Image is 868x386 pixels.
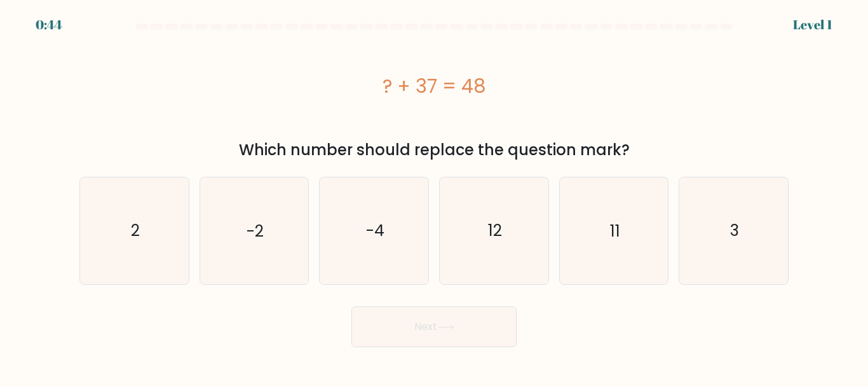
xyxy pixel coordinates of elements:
[36,15,62,34] div: 0:44
[247,219,264,242] text: -2
[79,72,789,100] div: ? + 37 = 48
[351,307,517,347] button: Next
[610,219,620,242] text: 11
[730,219,739,242] text: 3
[793,15,832,34] div: Level 1
[488,219,502,242] text: 12
[87,139,781,162] div: Which number should replace the question mark?
[131,219,140,242] text: 2
[366,219,384,242] text: -4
